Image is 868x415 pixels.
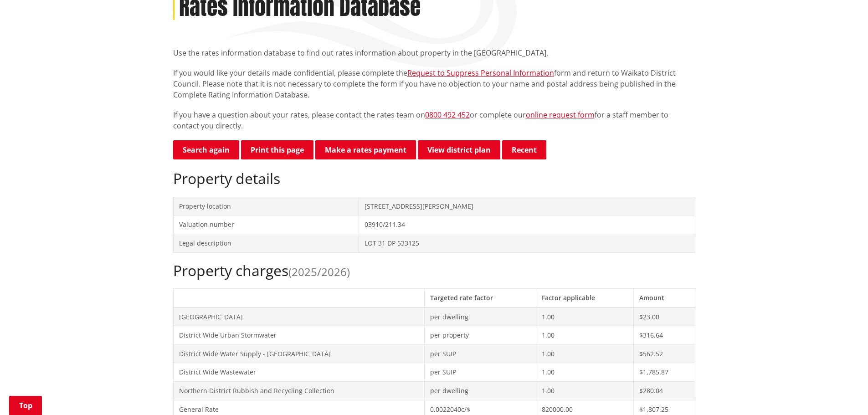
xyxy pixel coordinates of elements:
a: Top [9,396,42,415]
td: $1,785.87 [634,363,695,382]
td: Valuation number [173,215,359,234]
span: (2025/2026) [288,264,350,279]
td: $23.00 [634,307,695,326]
a: Search again [173,140,239,159]
td: District Wide Urban Stormwater [173,326,424,345]
td: $316.64 [634,326,695,345]
a: online request form [526,110,595,120]
td: per SUIP [424,344,536,363]
th: Targeted rate factor [424,288,536,307]
td: per dwelling [424,307,536,326]
td: District Wide Water Supply - [GEOGRAPHIC_DATA] [173,344,424,363]
td: 1.00 [536,307,634,326]
td: 1.00 [536,326,634,345]
td: 1.00 [536,344,634,363]
td: [GEOGRAPHIC_DATA] [173,307,424,326]
td: Northern District Rubbish and Recycling Collection [173,381,424,400]
td: $562.52 [634,344,695,363]
td: 1.00 [536,381,634,400]
td: Property location [173,197,359,215]
button: Recent [502,140,546,159]
p: If you have a question about your rates, please contact the rates team on or complete our for a s... [173,109,695,131]
a: Make a rates payment [315,140,416,159]
a: View district plan [418,140,500,159]
h2: Property charges [173,262,695,279]
iframe: Messenger Launcher [826,377,859,410]
th: Amount [634,288,695,307]
td: 1.00 [536,363,634,382]
a: Request to Suppress Personal Information [407,68,554,78]
td: 03910/211.34 [359,215,695,234]
td: per property [424,326,536,345]
td: Legal description [173,234,359,252]
td: LOT 31 DP 533125 [359,234,695,252]
td: $280.04 [634,381,695,400]
a: 0800 492 452 [425,110,470,120]
th: Factor applicable [536,288,634,307]
td: per dwelling [424,381,536,400]
h2: Property details [173,170,695,187]
td: per SUIP [424,363,536,382]
p: If you would like your details made confidential, please complete the form and return to Waikato ... [173,67,695,100]
button: Print this page [241,140,313,159]
td: [STREET_ADDRESS][PERSON_NAME] [359,197,695,215]
td: District Wide Wastewater [173,363,424,382]
p: Use the rates information database to find out rates information about property in the [GEOGRAPHI... [173,47,695,58]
